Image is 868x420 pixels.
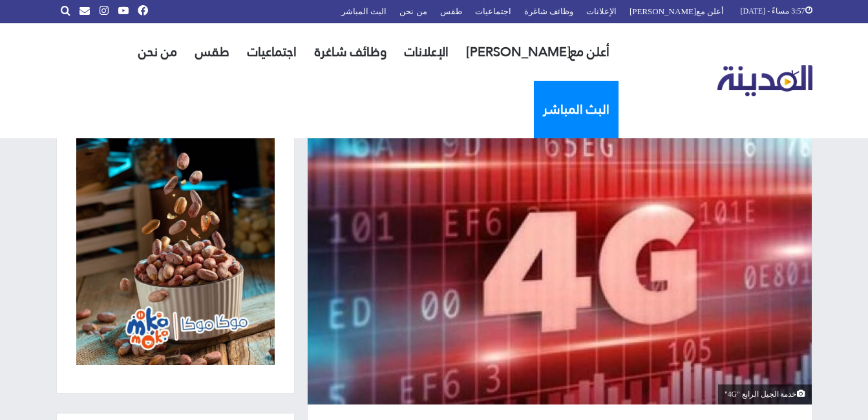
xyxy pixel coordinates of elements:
[458,23,619,81] a: أعلن مع[PERSON_NAME]
[396,23,458,81] a: الإعلانات
[186,23,238,81] a: طقس
[306,23,396,81] a: وظائف شاغرة
[718,384,812,404] figcaption: خدمة الجيل الرابع "4G"
[238,23,306,81] a: اجتماعيات
[717,65,812,97] img: تلفزيون المدينة
[308,101,812,404] img: خدمة الجيل الرابع "4G"
[129,23,186,81] a: من نحن
[534,81,619,138] a: البث المباشر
